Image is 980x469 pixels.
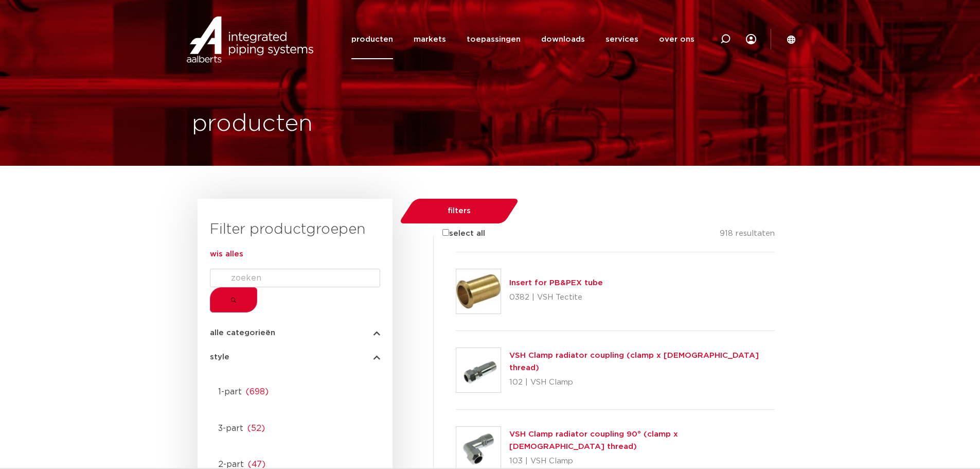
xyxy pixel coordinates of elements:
img: thumbnail for VSH Clamp radiator coupling (clamp x male thread) [456,348,501,392]
p: 0382 | VSH Tectite [509,289,603,306]
a: downloads [541,20,585,59]
span: ( 52 ) [247,424,265,432]
a: Insert for PB&PEX tube [509,279,603,287]
a: VSH Clamp radiator coupling 90° (clamp x [DEMOGRAPHIC_DATA] thread) [509,430,678,450]
span: 2-part [218,460,244,468]
a: wis alles [210,250,243,258]
h3: Filter productgroepen [210,219,380,240]
a: 3-part(52) [210,418,380,435]
button: filters [406,199,512,223]
span: ( 698 ) [246,388,269,396]
input: select all [442,229,449,236]
img: thumbnail for Insert for PB&PEX tube [456,269,501,314]
span: ( 47 ) [248,460,265,468]
span: 3-part [218,424,243,432]
a: 1-part(698) [210,381,380,398]
span: style [210,353,229,361]
a: services [605,20,638,59]
span: 1-part [218,388,242,396]
span: 918 resultaten [720,230,775,237]
a: VSH Clamp radiator coupling (clamp x [DEMOGRAPHIC_DATA] thread) [509,352,759,372]
input: Search [210,269,380,287]
a: toepassingen [467,20,521,59]
a: markets [414,20,446,59]
button: alle categorieën [210,329,380,337]
span: alle categorieën [210,329,275,337]
h1: producten [192,108,313,141]
label: select all [427,228,485,240]
a: producten [351,20,393,59]
button: Submit the search query [210,287,257,312]
p: 102 | VSH Clamp [509,374,775,391]
nav: Menu [351,20,694,59]
button: style [210,353,380,361]
a: over ons [659,20,694,59]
